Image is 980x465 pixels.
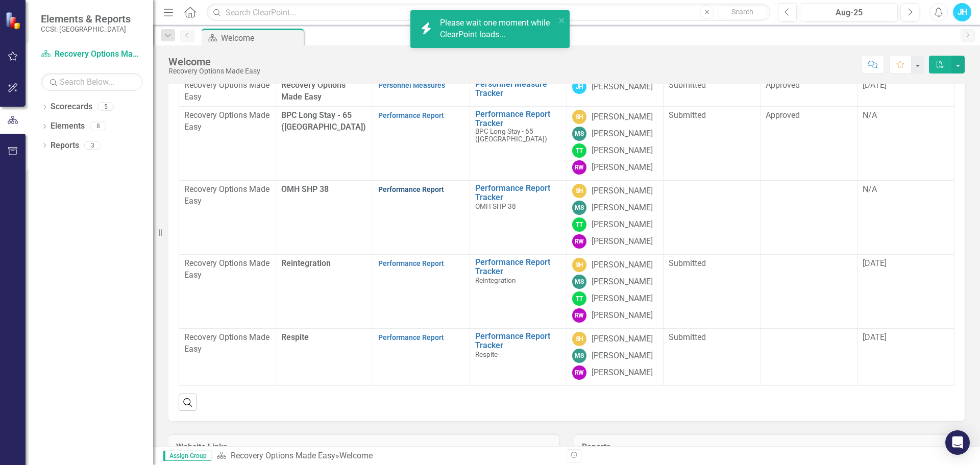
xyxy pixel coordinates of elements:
[231,451,335,460] a: Recovery Options Made Easy
[572,184,586,198] div: SH
[572,275,586,289] div: MS
[207,4,770,21] input: Search ClearPoint...
[184,332,271,355] p: Recovery Options Made Easy
[470,329,567,386] td: Double-Click to Edit Right Click for Context Menu
[281,110,366,132] span: BPC Long Stay - 65 ([GEOGRAPHIC_DATA])
[572,201,586,215] div: MS
[51,140,79,152] a: Reports
[475,127,547,143] span: BPC Long Stay - 65 ([GEOGRAPHIC_DATA])
[592,333,653,345] div: [PERSON_NAME]
[184,184,271,207] p: Recovery Options Made Easy
[339,451,373,460] div: Welcome
[863,258,887,268] span: [DATE]
[41,48,143,60] a: Recovery Options Made Easy
[572,80,586,94] div: JH
[475,258,561,276] a: Performance Report Tracker
[592,81,653,93] div: [PERSON_NAME]
[378,111,444,119] a: Performance Report
[558,14,566,26] button: close
[378,185,444,193] a: Performance Report
[475,80,561,97] a: Personnel Measure Tracker
[51,101,92,113] a: Scorecards
[800,3,898,21] button: Aug-25
[582,443,957,452] h3: Reports
[592,367,653,379] div: [PERSON_NAME]
[717,5,768,19] button: Search
[572,127,586,141] div: MS
[592,350,653,362] div: [PERSON_NAME]
[592,185,653,197] div: [PERSON_NAME]
[664,181,761,255] td: Double-Click to Edit
[761,255,857,329] td: Double-Click to Edit
[281,258,331,268] span: Reintegration
[592,219,653,231] div: [PERSON_NAME]
[475,184,561,202] a: Performance Report Tracker
[572,160,586,175] div: RW
[863,332,887,342] span: [DATE]
[592,162,653,174] div: [PERSON_NAME]
[281,184,329,194] span: OMH SHP 38
[5,12,23,30] img: ClearPoint Strategy
[863,184,949,195] div: N/A
[572,234,586,249] div: RW
[281,332,309,342] span: Respite
[90,122,106,131] div: 8
[572,110,586,124] div: SH
[592,310,653,322] div: [PERSON_NAME]
[761,77,857,107] td: Double-Click to Edit
[761,329,857,386] td: Double-Click to Edit
[470,77,567,107] td: Double-Click to Edit Right Click for Context Menu
[664,329,761,386] td: Double-Click to Edit
[664,107,761,181] td: Double-Click to Edit
[592,111,653,123] div: [PERSON_NAME]
[863,110,949,121] div: N/A
[572,291,586,306] div: TT
[572,143,586,158] div: TT
[41,13,131,25] span: Elements & Reports
[592,128,653,140] div: [PERSON_NAME]
[863,80,887,90] span: [DATE]
[761,181,857,255] td: Double-Click to Edit
[51,120,85,132] a: Elements
[669,332,706,342] span: Submitted
[766,80,800,90] span: Approved
[168,67,260,75] div: Recovery Options Made Easy
[475,276,516,284] span: Reintegration
[953,3,971,21] button: JH
[440,17,555,41] div: Please wait one moment while ClearPoint loads...
[572,308,586,323] div: RW
[475,202,516,210] span: OMH SHP 38
[475,110,561,128] a: Performance Report Tracker
[378,333,444,341] a: Performance Report
[669,110,706,120] span: Submitted
[664,77,761,107] td: Double-Click to Edit
[592,145,653,157] div: [PERSON_NAME]
[664,255,761,329] td: Double-Click to Edit
[41,73,143,91] input: Search Below...
[572,217,586,232] div: TT
[592,293,653,305] div: [PERSON_NAME]
[803,7,894,19] div: Aug-25
[470,107,567,181] td: Double-Click to Edit Right Click for Context Menu
[945,430,970,455] div: Open Intercom Messenger
[163,451,211,461] span: Assign Group
[168,56,260,67] div: Welcome
[592,259,653,271] div: [PERSON_NAME]
[184,110,271,133] p: Recovery Options Made Easy
[475,350,498,358] span: Respite
[470,181,567,255] td: Double-Click to Edit Right Click for Context Menu
[669,258,706,268] span: Submitted
[184,258,271,281] p: Recovery Options Made Easy
[176,443,551,452] h3: Website Links
[592,236,653,248] div: [PERSON_NAME]
[572,365,586,380] div: RW
[378,259,444,267] a: Performance Report
[470,255,567,329] td: Double-Click to Edit Right Click for Context Menu
[41,25,131,33] small: CCSI: [GEOGRAPHIC_DATA]
[97,103,114,111] div: 5
[378,81,445,89] a: Personnel Measures
[216,450,559,462] div: »
[221,32,301,44] div: Welcome
[669,80,706,90] span: Submitted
